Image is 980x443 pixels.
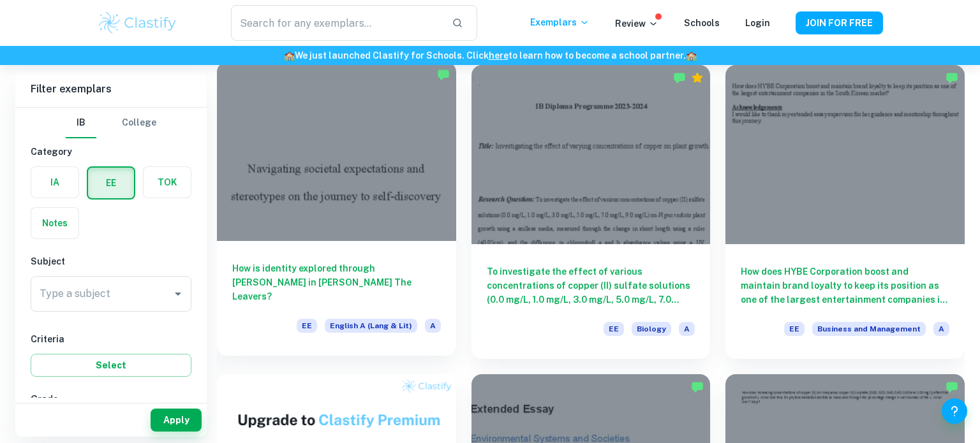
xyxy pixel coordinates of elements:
span: A [679,322,695,336]
span: EE [784,322,805,336]
span: 🏫 [686,50,697,61]
span: Biology [632,322,671,336]
span: A [425,319,441,333]
span: EE [297,319,317,333]
h6: We just launched Clastify for Schools. Click to learn how to become a school partner. [3,48,977,62]
img: Marked [673,71,686,84]
a: How is identity explored through [PERSON_NAME] in [PERSON_NAME] The Leavers?EEEnglish A (Lang & L... [217,65,456,359]
img: Clastify logo [97,10,178,36]
h6: How does HYBE Corporation boost and maintain brand loyalty to keep its position as one of the lar... [741,265,949,307]
h6: Criteria [31,332,191,346]
span: English A (Lang & Lit) [325,319,417,333]
div: Filter type choice [66,108,156,138]
p: Review [615,17,658,31]
button: Select [31,354,191,377]
a: How does HYBE Corporation boost and maintain brand loyalty to keep its position as one of the lar... [725,65,965,359]
h6: How is identity explored through [PERSON_NAME] in [PERSON_NAME] The Leavers? [232,261,441,303]
input: Search for any exemplars... [231,5,442,41]
h6: Category [31,145,191,159]
a: here [489,50,509,61]
span: 🏫 [284,50,295,61]
a: Login [745,18,770,28]
span: A [933,322,949,336]
div: Premium [691,71,704,84]
h6: Filter exemplars [15,71,207,107]
img: Marked [691,381,704,393]
button: IB [66,108,96,138]
span: EE [604,322,624,336]
button: Open [169,285,187,303]
h6: Subject [31,254,191,268]
button: JOIN FOR FREE [796,11,883,34]
img: Marked [946,71,958,84]
img: Marked [437,68,450,81]
button: IA [31,167,78,198]
h6: Grade [31,392,191,406]
h6: To investigate the effect of various concentrations of copper (II) sulfate solutions (0.0 mg/L, 1... [487,265,695,307]
button: Notes [31,208,78,238]
p: Exemplars [530,15,590,29]
button: Apply [151,409,202,432]
a: Schools [684,18,720,28]
button: TOK [144,167,191,198]
span: Business and Management [812,322,926,336]
img: Marked [946,381,958,393]
button: College [122,108,156,138]
button: Help and Feedback [942,398,967,424]
button: EE [88,168,134,198]
a: To investigate the effect of various concentrations of copper (II) sulfate solutions (0.0 mg/L, 1... [471,65,711,359]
